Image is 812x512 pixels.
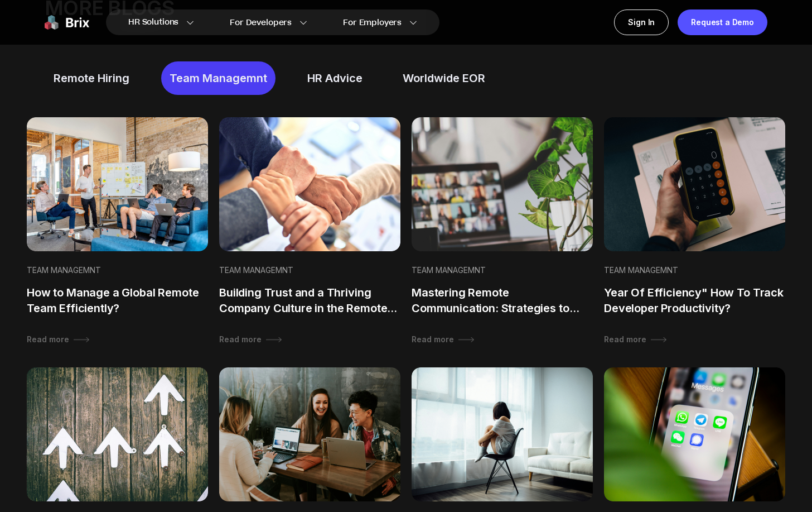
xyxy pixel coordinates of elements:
[219,334,262,345] div: Read more
[219,265,400,276] div: Team Managemnt
[412,334,454,345] div: Read more
[394,61,494,95] div: Worldwide EOR
[412,285,593,316] div: Mastering Remote Communication: Strategies to Overcome Barriers and Enhance Collaboration
[27,265,208,276] div: Team Managemnt
[27,285,208,316] div: How to Manage a Global Remote Team Efficiently?
[128,13,178,31] span: HR Solutions
[298,61,371,95] div: HR Advice
[45,61,138,95] div: Remote Hiring
[230,17,292,28] span: For Developers
[604,334,646,345] div: Read more
[614,9,669,35] a: Sign In
[604,285,785,316] div: Year Of Efficiency" How To Track Developer Productivity?
[343,17,402,28] span: For Employers
[604,265,785,276] div: Team Managemnt
[27,334,69,345] div: Read more
[219,285,400,316] div: Building Trust and a Thriving Company Culture in the Remote Work Era
[412,265,593,276] div: Team Managemnt
[678,9,767,35] a: Request a Demo
[161,61,276,95] div: Team Managemnt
